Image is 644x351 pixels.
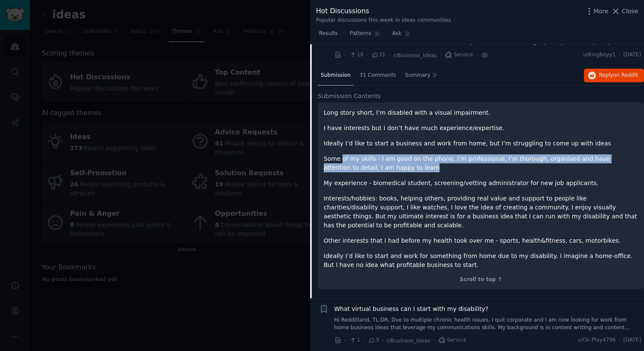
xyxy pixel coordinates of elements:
[440,51,442,60] span: ·
[324,194,638,230] p: Interests/hobbies: books, helping others, providing real value and support to people like chariti...
[324,154,638,172] p: Some of my skills - I am good on the phone, I’m professional, I’m thorough, organised and have at...
[349,336,360,344] span: 1
[334,316,641,331] a: Hi Redditland, TL:DR; Due to multiple chronic health issues, I quit corporate and I am now lookin...
[594,7,609,16] span: More
[324,108,638,117] p: Long story short, I’m disabled with a visual impairment.
[324,124,638,133] p: I have interests but I don’t have much experience/expertise.
[389,27,414,44] a: Ask
[619,336,621,344] span: ·
[613,72,638,78] span: on Reddit
[324,276,638,284] div: Scroll to top ↑
[319,30,338,38] span: Results
[316,27,341,44] a: Results
[324,236,638,245] p: Other interests that I had before my health took over me - sports, health&fitness, cars, motorbikes.
[382,336,384,345] span: ·
[359,72,396,79] span: 31 Comments
[371,51,385,59] span: 31
[316,17,451,24] div: Popular discussions this week in ideas communities
[611,7,638,16] button: Close
[624,51,641,59] span: [DATE]
[347,27,383,44] a: Patterns
[624,336,641,344] span: [DATE]
[476,51,477,60] span: ·
[388,51,390,60] span: ·
[619,51,621,59] span: ·
[405,72,430,79] span: Summary
[349,51,363,59] span: 18
[445,51,473,59] span: Service
[584,69,644,82] button: Replyon Reddit
[583,51,615,59] span: u/Kingboyy1
[334,305,489,313] a: What virtual business can I start with my disability?
[394,52,437,58] span: r/Business_Ideas
[622,7,638,16] span: Close
[345,336,346,345] span: ·
[599,72,638,79] span: Reply
[324,139,638,148] p: Ideally I’d like to start a business and work from home, but I’m struggling to come up with ideas
[387,338,430,344] span: r/Business_Ideas
[363,336,365,345] span: ·
[318,92,381,101] span: Submission Contents
[321,72,351,79] span: Submission
[367,51,368,60] span: ·
[324,252,638,270] p: Ideally I’d like to start and work for something from home due to my disability. I imagine a home...
[392,30,402,38] span: Ask
[368,336,379,344] span: 3
[433,336,435,345] span: ·
[350,30,371,38] span: Patterns
[438,336,466,344] span: Service
[345,51,346,60] span: ·
[316,6,451,17] div: Hot Discussions
[585,7,609,16] button: More
[578,336,616,344] span: u/Ok-Play4796
[324,179,638,188] p: My experience - biomedical student, screening/vetting administrator for new job applicants.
